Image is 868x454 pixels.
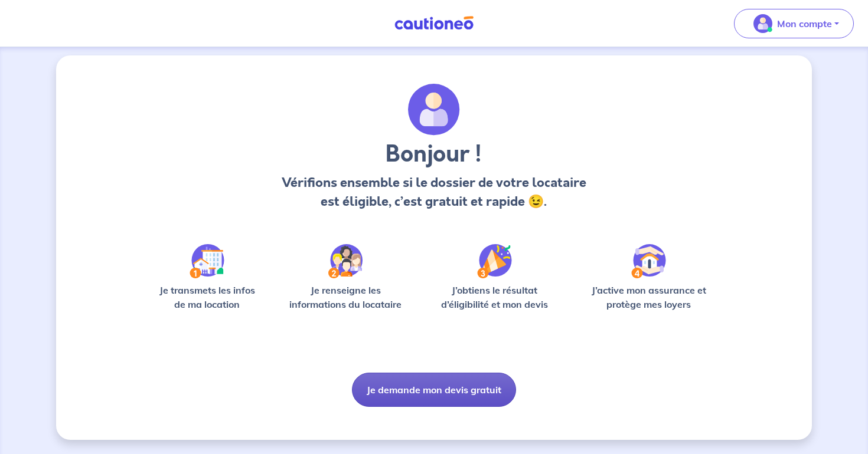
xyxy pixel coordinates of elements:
img: /static/f3e743aab9439237c3e2196e4328bba9/Step-3.svg [477,244,512,278]
img: illu_account_valid_menu.svg [753,14,772,33]
h3: Bonjour ! [278,140,589,169]
p: Je renseigne les informations du locataire [282,283,409,311]
img: Cautioneo [390,16,478,31]
button: illu_account_valid_menu.svgMon compte [734,9,854,38]
img: /static/90a569abe86eec82015bcaae536bd8e6/Step-1.svg [190,244,224,278]
p: Vérifions ensemble si le dossier de votre locataire est éligible, c’est gratuit et rapide 😉. [278,173,589,211]
img: /static/c0a346edaed446bb123850d2d04ad552/Step-2.svg [328,244,363,278]
p: Mon compte [777,17,832,31]
p: J’active mon assurance et protège mes loyers [580,283,717,311]
p: J’obtiens le résultat d’éligibilité et mon devis [428,283,562,311]
button: Je demande mon devis gratuit [352,373,516,407]
img: /static/bfff1cf634d835d9112899e6a3df1a5d/Step-4.svg [631,244,666,278]
p: Je transmets les infos de ma location [151,283,263,311]
img: archivate [408,84,460,136]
